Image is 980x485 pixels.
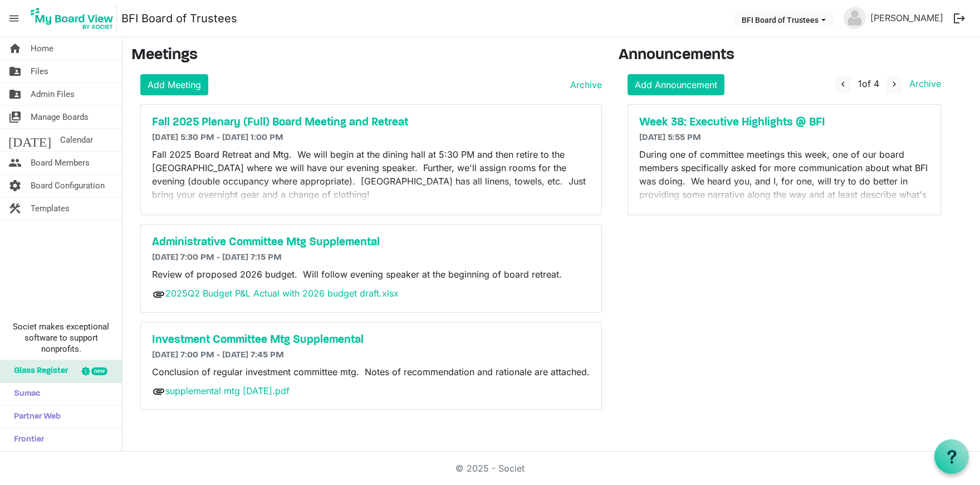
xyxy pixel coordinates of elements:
[152,385,165,398] span: attachment
[31,37,53,60] span: Home
[8,174,22,197] span: settings
[31,152,90,174] span: Board Members
[8,106,22,128] span: switch_account
[619,46,950,65] h3: Announcements
[8,129,51,151] span: [DATE]
[455,463,525,474] a: © 2025 - Societ
[905,78,941,89] a: Archive
[639,133,701,142] span: [DATE] 5:55 PM
[31,174,105,197] span: Board Configuration
[152,333,590,347] a: Investment Committee Mtg Supplemental
[8,406,61,428] span: Partner Web
[27,4,117,32] img: My Board View Logo
[31,60,48,83] span: Files
[8,83,22,105] span: folder_shared
[866,7,948,29] a: [PERSON_NAME]
[566,78,602,91] a: Archive
[152,148,590,201] p: Fall 2025 Board Retreat and Mtg. We will begin at the dining hall at 5:30 PM and then retire to t...
[60,129,93,151] span: Calendar
[152,365,590,379] p: Conclusion of regular investment committee mtg. Notes of recommendation and rationale are attached.
[948,7,971,30] button: logout
[3,8,24,29] span: menu
[5,321,117,355] span: Societ makes exceptional software to support nonprofits.
[858,78,862,89] span: 1
[639,148,929,215] p: During one of committee meetings this week, one of our board members specifically asked for more ...
[844,7,866,29] img: no-profile-picture.svg
[152,253,590,263] h6: [DATE] 7:00 PM - [DATE] 7:15 PM
[152,133,590,143] h6: [DATE] 5:30 PM - [DATE] 1:00 PM
[140,74,208,95] a: Add Meeting
[31,83,75,105] span: Admin Files
[858,78,879,89] span: of 4
[121,7,237,30] a: BFI Board of Trustees
[27,4,121,32] a: My Board View Logo
[91,367,107,375] div: new
[838,79,848,89] span: navigate_before
[8,152,22,174] span: people
[628,74,724,95] a: Add Announcement
[886,76,902,93] button: navigate_next
[8,429,44,451] span: Frontier
[152,288,165,301] span: attachment
[8,60,22,83] span: folder_shared
[165,288,399,299] a: 2025Q2 Budget P&L Actual with 2026 budget draft.xlsx
[8,360,68,382] span: Glass Register
[639,116,929,129] a: Week 38: Executive Highlights @ BFI
[889,79,899,89] span: navigate_next
[152,116,590,129] a: Fall 2025 Plenary (Full) Board Meeting and Retreat
[8,37,22,60] span: home
[152,236,590,249] a: Administrative Committee Mtg Supplemental
[31,106,89,128] span: Manage Boards
[835,76,851,93] button: navigate_before
[165,385,290,396] a: supplemental mtg [DATE].pdf
[31,197,70,220] span: Templates
[8,197,22,220] span: construction
[734,12,833,27] button: BFI Board of Trustees dropdownbutton
[152,268,590,281] p: Review of proposed 2026 budget. Will follow evening speaker at the beginning of board retreat.
[152,350,590,361] h6: [DATE] 7:00 PM - [DATE] 7:45 PM
[131,46,602,65] h3: Meetings
[8,383,40,405] span: Sumac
